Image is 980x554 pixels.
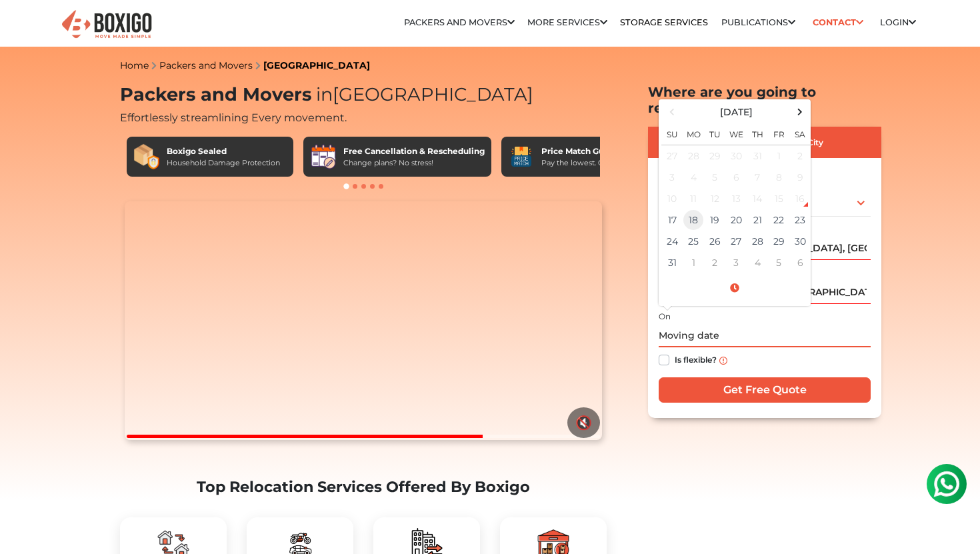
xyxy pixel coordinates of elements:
img: Free Cancellation & Rescheduling [310,143,337,170]
input: Moving date [659,324,871,347]
th: Th [747,121,768,145]
span: Previous Month [663,103,681,121]
img: Boxigo Sealed [133,143,160,170]
span: in [316,83,333,105]
button: 🔇 [567,407,600,438]
h2: Top Relocation Services Offered By Boxigo [120,478,607,496]
div: Pay the lowest. Guaranteed! [541,157,643,169]
a: Packers and Movers [159,59,253,71]
a: More services [527,17,607,27]
span: [GEOGRAPHIC_DATA] [311,83,533,105]
a: Packers and Movers [404,17,515,27]
a: Publications [721,17,795,27]
th: Mo [683,121,704,145]
a: Select Time [661,282,808,294]
th: We [725,121,747,145]
div: Price Match Guarantee [541,145,643,157]
div: Boxigo Sealed [167,145,280,157]
th: Tu [704,121,725,145]
img: Boxigo [60,9,153,41]
img: whatsapp-icon.svg [13,13,40,40]
label: On [659,311,671,323]
div: Household Damage Protection [167,157,280,169]
label: Is flexible? [675,352,717,366]
a: Home [120,59,149,71]
input: Get Free Quote [659,377,871,403]
a: Storage Services [620,17,708,27]
a: [GEOGRAPHIC_DATA] [263,59,370,71]
a: Contact [808,12,867,33]
th: Sa [789,121,811,145]
th: Fr [768,121,789,145]
h1: Packers and Movers [120,84,607,106]
video: Your browser does not support the video tag. [125,201,601,440]
span: Effortlessly streamlining Every movement. [120,111,347,124]
th: Su [661,121,683,145]
h2: Where are you going to relocate? [648,84,881,116]
th: Select Month [683,102,789,121]
img: Price Match Guarantee [508,143,535,170]
span: Next Month [791,103,809,121]
div: Free Cancellation & Rescheduling [343,145,485,157]
div: Change plans? No stress! [343,157,485,169]
img: info [719,357,727,365]
div: 16 [790,189,810,209]
a: Login [880,17,916,27]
